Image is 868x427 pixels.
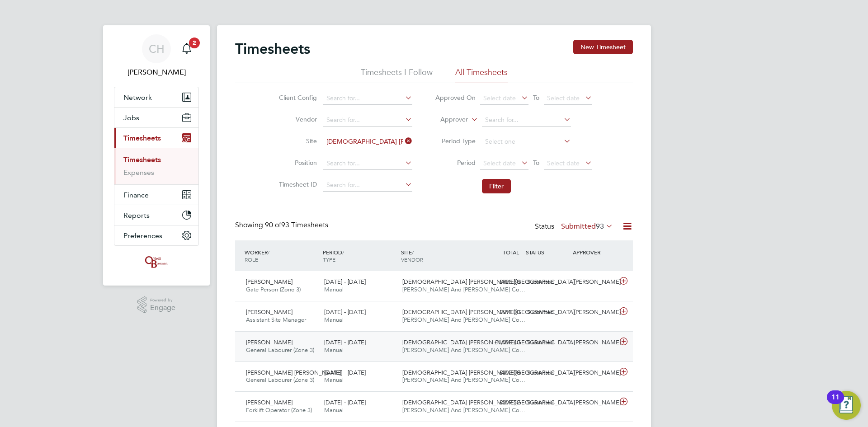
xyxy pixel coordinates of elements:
button: Filter [482,179,511,193]
div: Timesheets [114,148,198,184]
a: Timesheets [123,155,161,164]
button: Reports [114,205,198,225]
span: Powered by [150,296,175,304]
span: / [268,249,269,256]
div: Submitted [524,305,571,320]
span: To [530,157,542,169]
a: Expenses [123,168,154,177]
span: Finance [123,191,149,199]
img: oneillandbrennan-logo-retina.png [143,255,170,269]
div: £1,038.40 [476,335,524,350]
span: Manual [324,286,344,293]
span: [DATE] - [DATE] [324,278,366,286]
span: Manual [324,316,344,324]
span: CH [149,43,165,55]
span: Select date [483,159,516,167]
div: £611.00 [476,305,524,320]
div: Submitted [524,395,571,410]
div: WORKER [242,244,321,267]
div: £209.52 [476,395,524,410]
span: [PERSON_NAME] And [PERSON_NAME] Co… [402,406,525,414]
div: Status [535,221,615,233]
span: Select date [483,94,516,102]
span: TOTAL [503,249,519,256]
div: Submitted [524,335,571,350]
button: New Timesheet [573,40,633,54]
label: Site [276,137,317,145]
span: Select date [547,94,580,102]
span: TYPE [323,256,335,263]
input: Select one [482,136,571,148]
div: [PERSON_NAME] [571,275,618,290]
span: To [530,92,542,103]
button: Preferences [114,225,198,245]
div: [PERSON_NAME] [571,395,618,410]
span: [DEMOGRAPHIC_DATA] [PERSON_NAME][GEOGRAPHIC_DATA] [402,369,575,376]
span: Select date [547,159,580,167]
span: [DEMOGRAPHIC_DATA] [PERSON_NAME][GEOGRAPHIC_DATA] [402,308,575,316]
span: / [412,249,414,256]
div: Submitted [524,366,571,380]
div: 11 [831,397,840,409]
div: [PERSON_NAME] [571,366,618,380]
button: Finance [114,185,198,205]
div: £302.08 [476,366,524,380]
span: Gate Person (Zone 3) [246,286,301,293]
span: [DEMOGRAPHIC_DATA] [PERSON_NAME][GEOGRAPHIC_DATA] [402,338,575,346]
span: 93 Timesheets [265,221,328,230]
span: [PERSON_NAME] [246,338,292,346]
span: VENDOR [401,256,423,263]
span: [DATE] - [DATE] [324,369,366,376]
span: 2 [189,38,200,48]
div: PERIOD [321,244,399,267]
div: STATUS [524,244,571,260]
button: Open Resource Center, 11 new notifications [832,391,861,420]
span: Manual [324,406,344,414]
span: [PERSON_NAME] And [PERSON_NAME] Co… [402,346,525,354]
button: Network [114,87,198,107]
span: Manual [324,376,344,384]
span: Preferences [123,231,162,240]
div: £923.88 [476,275,524,290]
span: 90 of [265,221,281,230]
span: ROLE [245,256,258,263]
label: Position [276,159,317,167]
input: Search for... [323,157,412,170]
label: Approved On [435,94,476,102]
label: Timesheet ID [276,180,317,188]
span: 93 [596,222,604,231]
span: Jobs [123,113,139,122]
input: Search for... [482,114,571,127]
label: Period Type [435,137,476,145]
div: SITE [399,244,477,267]
nav: Main navigation [103,25,210,286]
span: Ciaran Hoey [114,67,199,78]
input: Search for... [323,114,412,127]
a: 2 [178,34,196,63]
span: Reports [123,211,150,220]
input: Search for... [323,136,412,148]
span: [DATE] - [DATE] [324,338,366,346]
span: [PERSON_NAME] And [PERSON_NAME] Co… [402,286,525,293]
span: Network [123,93,152,102]
label: Approver [427,115,468,124]
label: Period [435,159,476,167]
span: Timesheets [123,134,161,142]
label: Vendor [276,115,317,123]
div: [PERSON_NAME] [571,335,618,350]
span: Assistant Site Manager [246,316,306,324]
span: General Labourer (Zone 3) [246,346,314,354]
span: Forklift Operator (Zone 3) [246,406,312,414]
a: Powered byEngage [137,296,176,314]
span: General Labourer (Zone 3) [246,376,314,384]
a: CH[PERSON_NAME] [114,34,199,78]
span: [PERSON_NAME] [246,308,292,316]
label: Submitted [561,222,613,231]
div: APPROVER [571,244,618,260]
span: [PERSON_NAME] And [PERSON_NAME] Co… [402,376,525,384]
input: Search for... [323,92,412,105]
button: Timesheets [114,128,198,148]
button: Jobs [114,108,198,127]
span: [PERSON_NAME] [246,278,292,286]
span: [PERSON_NAME] [PERSON_NAME] [246,369,341,376]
